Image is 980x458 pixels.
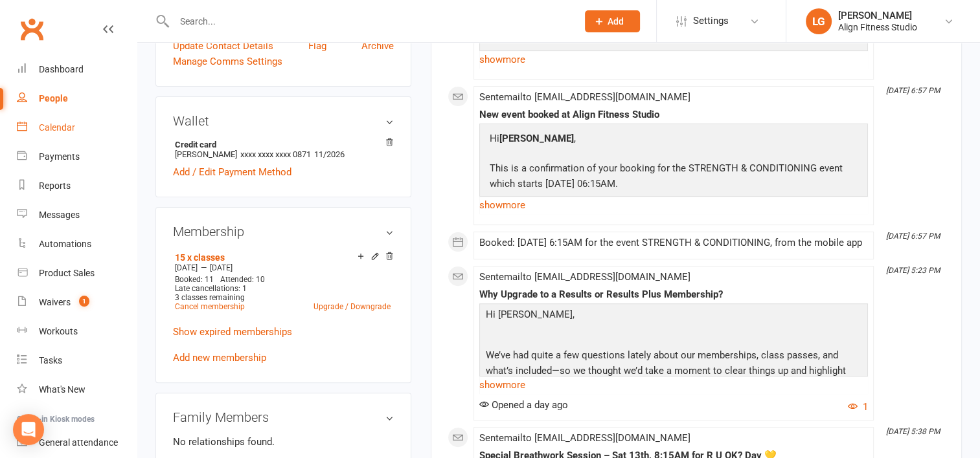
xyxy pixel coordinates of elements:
[486,160,861,195] p: This is a confirmation of your booking for the STRENGTH & CONDITIONING event which starts [DATE] ...
[210,263,233,272] span: [DATE]
[175,252,225,263] a: 15 x classes
[39,93,68,104] div: People
[173,410,394,424] h3: Family Members
[17,201,137,230] a: Messages
[39,180,71,191] div: Reports
[173,138,394,161] li: [PERSON_NAME]
[479,237,868,248] div: Booked: [DATE] 6:15AM for the event STRENGTH & CONDITIONING, from the mobile app
[39,326,78,336] div: Workouts
[479,271,690,283] span: Sent email to [EMAIL_ADDRESS][DOMAIN_NAME]
[39,151,80,162] div: Payments
[848,399,868,415] button: 1
[838,21,917,33] div: Align Fitness Studio
[479,50,868,69] a: show more
[175,302,245,311] a: Cancel membership
[173,38,273,54] a: Update Contact Details
[17,142,137,171] a: Payments
[838,10,917,21] div: [PERSON_NAME]
[39,268,95,278] div: Product Sales
[17,259,137,288] a: Product Sales
[308,38,326,54] a: Flag
[16,13,48,45] a: Clubworx
[479,399,568,411] span: Opened a day ago
[17,171,137,201] a: Reports
[39,384,85,395] div: What's New
[173,164,291,180] a: Add / Edit Payment Method
[483,347,865,397] p: We’ve had quite a few questions lately about our memberships, class passes, and what’s included—s...
[479,91,690,103] span: Sent email to [EMAIL_ADDRESS][DOMAIN_NAME]
[585,10,640,32] button: Add
[39,297,71,307] div: Waivers
[39,355,62,365] div: Tasks
[175,275,214,284] span: Booked: 11
[17,113,137,142] a: Calendar
[17,428,137,457] a: General attendance kiosk mode
[172,263,394,273] div: —
[479,289,868,300] div: Why Upgrade to a Results or Results Plus Membership?
[479,109,868,120] div: New event booked at Align Fitness Studio
[220,275,265,284] span: Attended: 10
[39,64,84,74] div: Dashboard
[17,317,137,346] a: Workouts
[173,352,266,364] a: Add new membership
[17,288,137,317] a: Waivers 1
[173,114,394,128] h3: Wallet
[17,346,137,375] a: Tasks
[479,376,868,394] a: show more
[886,266,940,275] i: [DATE] 5:23 PM
[39,437,118,448] div: General attendance
[483,307,865,325] p: Hi [PERSON_NAME]
[175,263,198,272] span: [DATE]
[886,232,940,241] i: [DATE] 6:57 PM
[39,122,75,133] div: Calendar
[479,432,690,444] span: Sent email to [EMAIL_ADDRESS][DOMAIN_NAME]
[79,296,89,307] span: 1
[608,16,624,27] span: Add
[486,131,861,149] p: Hi ,
[17,84,137,113] a: People
[886,86,940,95] i: [DATE] 6:57 PM
[499,133,574,144] strong: [PERSON_NAME]
[806,8,832,34] div: LG
[175,284,391,293] div: Late cancellations: 1
[39,210,80,220] div: Messages
[17,375,137,404] a: What's New
[361,38,394,54] a: Archive
[170,12,568,30] input: Search...
[17,230,137,259] a: Automations
[39,239,91,249] div: Automations
[240,149,311,159] span: xxxx xxxx xxxx 0871
[313,302,391,311] a: Upgrade / Downgrade
[17,55,137,84] a: Dashboard
[173,326,292,338] a: Show expired memberships
[173,224,394,239] h3: Membership
[173,434,394,450] p: No relationships found.
[479,196,868,214] a: show more
[13,414,44,445] div: Open Intercom Messenger
[886,427,940,436] i: [DATE] 5:38 PM
[693,6,729,36] span: Settings
[314,149,345,159] span: 11/2026
[573,309,575,320] span: ,
[175,140,387,149] strong: Credit card
[173,54,282,69] a: Manage Comms Settings
[175,293,245,302] span: 3 classes remaining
